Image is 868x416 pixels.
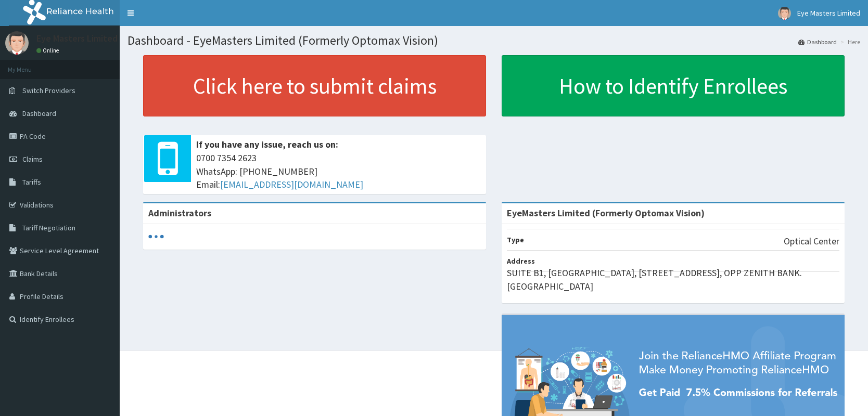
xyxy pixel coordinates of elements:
[22,177,41,187] span: Tariffs
[148,207,211,219] b: Administrators
[220,178,363,190] a: [EMAIL_ADDRESS][DOMAIN_NAME]
[36,34,118,43] p: Eye Masters Limited
[507,235,524,244] b: Type
[5,31,29,55] img: User Image
[507,207,705,219] strong: EyeMasters Limited (Formerly Optomax Vision)
[22,86,75,95] span: Switch Providers
[36,47,61,54] a: Online
[778,7,791,20] img: User Image
[22,154,43,164] span: Claims
[797,8,860,18] span: Eye Masters Limited
[22,223,75,232] span: Tariff Negotiation
[22,109,56,118] span: Dashboard
[838,37,860,46] li: Here
[502,55,845,116] a: How to Identify Enrollees
[798,37,837,46] a: Dashboard
[196,138,338,150] b: If you have any issue, reach us on:
[148,229,164,244] svg: audio-loading
[143,55,486,116] a: Click here to submit claims
[507,256,535,266] b: Address
[507,266,839,293] p: SUITE B1, [GEOGRAPHIC_DATA], [STREET_ADDRESS], OPP ZENITH BANK. [GEOGRAPHIC_DATA]
[127,34,860,47] h1: Dashboard - EyeMasters Limited (Formerly Optomax Vision)
[784,235,839,248] p: Optical Center
[196,151,481,191] span: 0700 7354 2623 WhatsApp: [PHONE_NUMBER] Email:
